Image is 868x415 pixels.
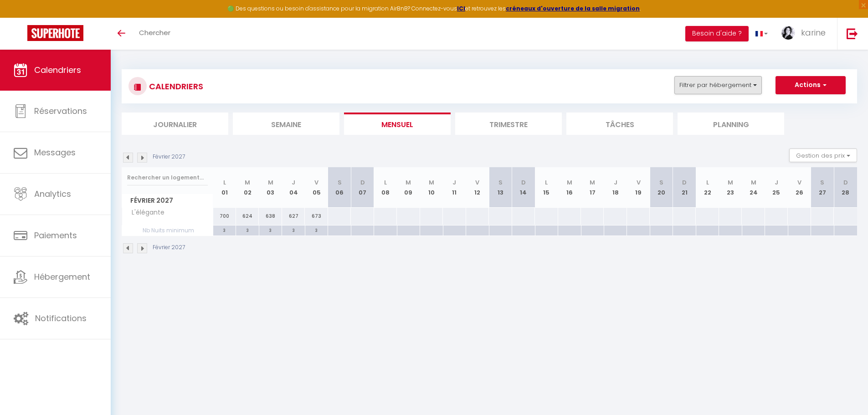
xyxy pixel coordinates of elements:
abbr: M [751,178,756,187]
div: 3 [236,225,258,234]
span: Notifications [35,313,87,324]
span: L'élégante [123,208,167,218]
span: Paiements [34,230,77,241]
div: 673 [305,208,328,225]
abbr: D [682,178,687,187]
span: Chercher [139,28,170,37]
button: Besoin d'aide ? [685,26,749,41]
th: 20 [650,167,673,208]
abbr: D [360,178,365,187]
abbr: V [314,178,318,187]
th: 08 [374,167,397,208]
div: 624 [236,208,259,225]
abbr: M [245,178,250,187]
abbr: S [498,178,503,187]
li: Planning [678,113,784,135]
li: Trimestre [455,113,562,135]
th: 23 [719,167,742,208]
abbr: M [268,178,273,187]
span: Février 2027 [122,194,213,207]
li: Journalier [122,113,228,135]
th: 28 [834,167,857,208]
abbr: D [843,178,848,187]
abbr: J [775,178,778,187]
abbr: D [521,178,526,187]
th: 03 [259,167,282,208]
th: 16 [558,167,581,208]
a: créneaux d'ouverture de la salle migration [506,5,640,12]
img: Super Booking [27,25,83,41]
abbr: S [820,178,824,187]
th: 01 [213,167,236,208]
abbr: J [614,178,617,187]
p: Février 2027 [153,243,185,252]
li: Semaine [233,113,339,135]
th: 10 [420,167,443,208]
abbr: M [406,178,411,187]
abbr: L [545,178,548,187]
th: 21 [673,167,696,208]
abbr: J [292,178,295,187]
th: 26 [788,167,811,208]
th: 09 [397,167,420,208]
img: ... [781,26,795,40]
th: 04 [282,167,305,208]
li: Tâches [566,113,673,135]
a: ... karine [775,18,837,50]
abbr: L [384,178,387,187]
span: Messages [34,147,76,158]
span: Réservations [34,105,87,117]
p: Février 2027 [153,153,185,161]
div: 3 [213,225,236,234]
abbr: V [637,178,641,187]
abbr: M [429,178,434,187]
th: 27 [811,167,834,208]
a: ICI [457,5,465,12]
abbr: V [797,178,801,187]
abbr: S [338,178,342,187]
th: 14 [512,167,535,208]
button: Actions [776,76,846,94]
th: 17 [581,167,604,208]
th: 25 [765,167,788,208]
th: 11 [443,167,466,208]
span: Analytics [34,188,71,200]
button: Ouvrir le widget de chat LiveChat [7,4,35,31]
span: Nb Nuits minimum [122,225,213,236]
abbr: M [590,178,595,187]
a: Chercher [132,18,177,50]
abbr: M [728,178,733,187]
span: karine [801,27,826,38]
th: 15 [535,167,558,208]
img: logout [847,28,858,39]
th: 19 [627,167,650,208]
button: Gestion des prix [789,149,857,162]
div: 700 [213,208,236,225]
div: 3 [282,225,304,234]
th: 13 [489,167,512,208]
span: Calendriers [34,64,81,76]
th: 24 [742,167,765,208]
input: Rechercher un logement... [127,169,208,186]
th: 07 [351,167,374,208]
abbr: L [223,178,226,187]
li: Mensuel [344,113,451,135]
abbr: M [567,178,572,187]
div: 627 [282,208,305,225]
h3: CALENDRIERS [147,76,203,97]
th: 18 [604,167,627,208]
button: Filtrer par hébergement [674,76,762,94]
div: 638 [259,208,282,225]
abbr: L [706,178,709,187]
div: 3 [305,225,328,234]
abbr: V [475,178,479,187]
th: 12 [466,167,489,208]
abbr: S [659,178,663,187]
th: 05 [305,167,328,208]
span: Hébergement [34,271,90,282]
th: 02 [236,167,259,208]
abbr: J [452,178,456,187]
th: 06 [328,167,351,208]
